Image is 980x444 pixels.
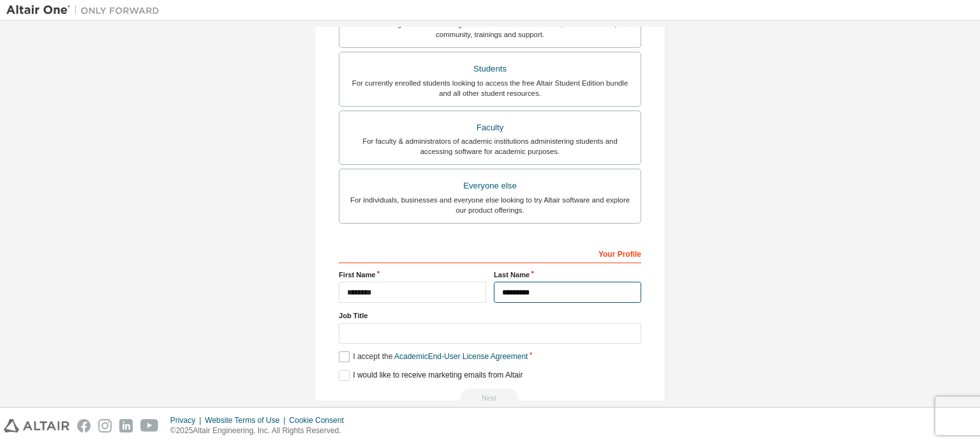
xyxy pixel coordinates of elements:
[170,415,205,425] div: Privacy
[494,270,641,280] label: Last Name
[347,78,633,98] div: For currently enrolled students looking to access the free Altair Student Edition bundle and all ...
[347,136,633,157] div: For faculty & administrators of academic institutions administering students and accessing softwa...
[77,419,91,433] img: facebook.svg
[347,177,633,195] div: Everyone else
[289,415,351,425] div: Cookie Consent
[6,4,166,17] img: Altair One
[98,419,112,433] img: instagram.svg
[394,352,528,361] a: Academic End-User License Agreement
[339,243,641,263] div: Your Profile
[339,270,486,280] label: First Name
[4,419,70,433] img: altair_logo.svg
[170,425,352,436] p: © 2025 Altair Engineering, Inc. All Rights Reserved.
[339,370,523,381] label: I would like to receive marketing emails from Altair
[119,419,133,433] img: linkedin.svg
[347,60,633,78] div: Students
[347,119,633,137] div: Faculty
[140,419,159,433] img: youtube.svg
[339,310,641,321] label: Job Title
[339,351,528,362] label: I accept the
[347,195,633,215] div: For individuals, businesses and everyone else looking to try Altair software and explore our prod...
[205,415,289,425] div: Website Terms of Use
[347,19,633,40] div: For existing customers looking to access software downloads, HPC resources, community, trainings ...
[339,388,641,408] div: Read and acccept EULA to continue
